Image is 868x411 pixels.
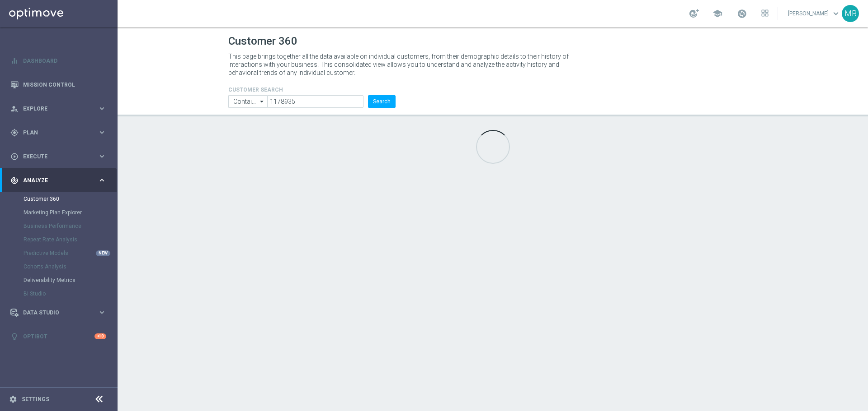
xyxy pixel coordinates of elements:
[267,95,363,108] input: Enter CID, Email, name or phone
[24,219,117,233] div: Business Performance
[10,309,107,316] button: Data Studio keyboard_arrow_right
[10,129,107,136] button: gps_fixed Plan keyboard_arrow_right
[10,309,98,317] div: Data Studio
[24,192,117,206] div: Customer 360
[10,129,19,137] i: gps_fixed
[228,52,576,77] p: This page brings together all the data available on individual customers, from their demographic ...
[10,152,98,161] div: Execute
[23,154,98,159] span: Execute
[98,128,106,137] i: keyboard_arrow_right
[10,105,107,112] button: person_search Explore keyboard_arrow_right
[10,333,107,340] button: lightbulb Optibot +10
[10,73,106,97] div: Mission Control
[10,152,19,161] i: play_circle_outline
[24,209,94,216] a: Marketing Plan Explorer
[842,5,859,22] div: MB
[10,176,19,185] i: track_changes
[24,246,117,260] div: Predictive Models
[228,87,396,93] h4: CUSTOMER SEARCH
[712,9,722,18] span: school
[10,324,106,348] div: Optibot
[98,104,106,113] i: keyboard_arrow_right
[10,105,98,113] div: Explore
[10,57,19,65] i: equalizer
[24,273,117,287] div: Deliverability Metrics
[368,95,396,108] button: Search
[10,105,19,113] i: person_search
[24,260,117,273] div: Cohorts Analysis
[96,250,110,256] div: NEW
[23,324,94,348] a: Optibot
[9,395,17,403] i: settings
[10,57,107,65] button: equalizer Dashboard
[831,9,841,18] span: keyboard_arrow_down
[24,287,117,300] div: BI Studio
[23,106,98,111] span: Explore
[228,95,267,108] input: Contains
[10,81,107,88] button: Mission Control
[24,195,94,203] a: Customer 360
[10,176,98,185] div: Analyze
[10,49,106,73] div: Dashboard
[24,277,94,284] a: Deliverability Metrics
[10,332,19,341] i: lightbulb
[98,176,106,185] i: keyboard_arrow_right
[10,129,98,137] div: Plan
[94,333,106,339] div: +10
[24,206,117,219] div: Marketing Plan Explorer
[23,178,98,183] span: Analyze
[258,96,267,107] i: arrow_drop_down
[23,73,106,97] a: Mission Control
[23,310,98,315] span: Data Studio
[23,130,98,135] span: Plan
[228,35,757,48] h1: Customer 360
[98,308,106,317] i: keyboard_arrow_right
[787,7,842,20] a: [PERSON_NAME]keyboard_arrow_down
[10,153,107,160] button: play_circle_outline Execute keyboard_arrow_right
[23,49,106,73] a: Dashboard
[22,397,49,402] a: Settings
[24,233,117,246] div: Repeat Rate Analysis
[98,152,106,161] i: keyboard_arrow_right
[10,177,107,184] button: track_changes Analyze keyboard_arrow_right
